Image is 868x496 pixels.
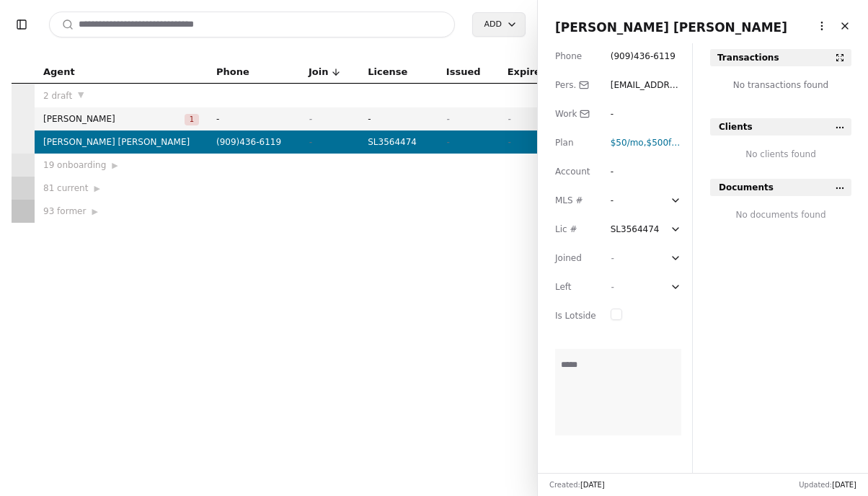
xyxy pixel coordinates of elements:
[446,64,481,80] span: Issued
[719,180,774,195] span: Documents
[549,479,605,490] div: Created:
[309,64,328,80] span: Join
[43,158,199,172] div: 19 onboarding
[43,89,72,103] span: 2 draft
[710,208,851,222] div: No documents found
[611,282,614,292] span: -
[112,159,118,172] span: ▶
[710,147,851,161] div: No clients found
[368,64,407,80] span: License
[446,114,449,124] span: -
[832,481,856,489] span: [DATE]
[611,80,681,119] span: [EMAIL_ADDRESS][DOMAIN_NAME]
[216,112,291,126] span: -
[555,20,787,35] span: [PERSON_NAME] [PERSON_NAME]
[43,112,185,126] span: [PERSON_NAME]
[555,78,596,92] div: Pers.
[555,136,596,150] div: Plan
[611,107,637,121] div: -
[555,164,596,179] div: Account
[216,137,281,147] span: ( 909 ) 436 - 6119
[555,309,596,323] div: Is Lotside
[43,204,199,218] div: 93 former
[611,222,660,236] div: SL3564474
[611,138,644,148] span: $50 /mo
[555,193,596,208] div: MLS #
[368,135,429,149] span: SL3564474
[580,481,605,489] span: [DATE]
[185,114,199,125] span: 1
[611,138,647,148] span: ,
[92,205,97,218] span: ▶
[78,89,84,102] span: ▼
[647,138,683,148] span: $500 fee
[555,49,596,63] div: Phone
[611,51,676,61] span: ( 909 ) 436 - 6119
[555,280,596,294] div: Left
[508,114,510,124] span: -
[94,182,99,195] span: ▶
[216,64,249,80] span: Phone
[555,222,596,236] div: Lic #
[43,181,199,195] div: 81 current
[611,164,637,179] div: -
[508,64,546,80] span: Expires
[368,112,429,126] span: -
[555,251,596,265] div: Joined
[508,137,510,147] span: -
[309,137,311,147] span: -
[472,12,526,37] button: Add
[446,137,449,147] span: -
[555,107,596,121] div: Work
[43,64,75,80] span: Agent
[309,114,311,124] span: -
[710,78,851,101] div: No transactions found
[611,193,637,208] div: -
[185,112,199,126] button: 1
[611,253,614,263] span: -
[717,50,779,65] div: Transactions
[799,479,856,490] div: Updated:
[719,120,753,134] span: Clients
[43,135,199,149] span: [PERSON_NAME] [PERSON_NAME]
